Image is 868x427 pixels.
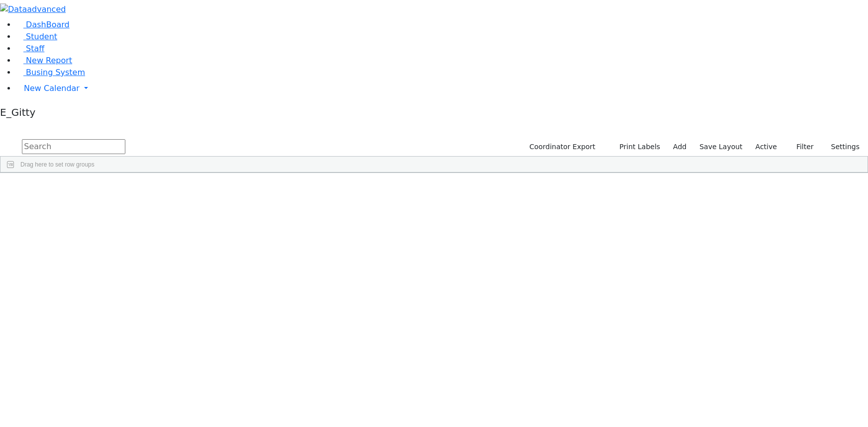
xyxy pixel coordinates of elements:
[16,32,57,41] a: Student
[26,56,72,65] span: New Report
[608,139,665,155] button: Print Labels
[751,139,781,155] label: Active
[523,139,600,155] button: Coordinator Export
[16,44,44,53] a: Staff
[695,139,747,155] button: Save Layout
[26,44,44,53] span: Staff
[24,84,80,93] span: New Calendar
[26,20,70,29] span: DashBoard
[26,68,85,77] span: Busing System
[818,139,864,155] button: Settings
[26,32,57,41] span: Student
[16,68,85,77] a: Busing System
[22,139,125,154] input: Search
[16,56,72,65] a: New Report
[783,139,818,155] button: Filter
[20,161,95,168] span: Drag here to set row groups
[16,79,868,98] a: New Calendar
[669,139,691,155] a: Add
[16,20,70,29] a: DashBoard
